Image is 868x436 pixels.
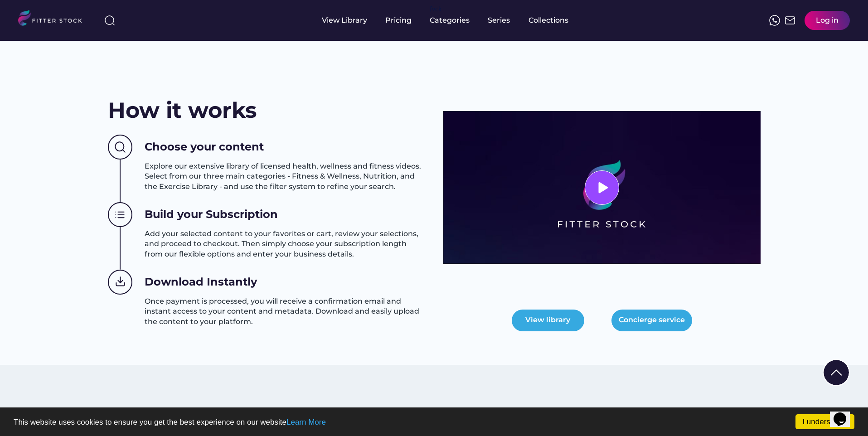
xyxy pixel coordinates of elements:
[785,15,795,26] img: Frame%2051.svg
[385,15,412,25] div: Pricing
[488,15,510,25] div: Series
[108,270,132,295] img: Group%201000002439.svg
[145,139,264,155] h3: Choose your content
[145,161,425,192] h3: Explore our extensive library of licensed health, wellness and fitness videos. Select from our th...
[145,229,425,259] h3: Add your selected content to your favorites or cart, review your selections, and proceed to check...
[322,15,367,25] div: View Library
[104,15,115,26] img: search-normal%203.svg
[286,418,326,426] a: Learn More
[145,274,257,290] h3: Download Instantly
[430,5,441,14] div: fvck
[108,95,257,126] h2: How it works
[145,296,425,327] h3: Once payment is processed, you will receive a confirmation email and instant access to your conte...
[108,202,132,228] img: Group%201000002438.svg
[145,207,278,222] h3: Build your Subscription
[769,15,780,26] img: meteor-icons_whatsapp%20%281%29.svg
[529,15,568,25] div: Collections
[512,310,584,331] button: View library
[430,15,470,25] div: Categories
[824,360,849,385] img: Group%201000002322%20%281%29.svg
[611,310,692,331] button: Concierge service
[830,400,859,427] iframe: chat widget
[108,135,132,160] img: Group%201000002437%20%282%29.svg
[443,111,761,264] img: 3977569478e370cc298ad8aabb12f348.png
[795,414,854,429] a: I understand!
[14,418,854,426] p: This website uses cookies to ensure you get the best experience on our website
[18,10,90,29] img: LOGO.svg
[816,15,839,25] div: Log in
